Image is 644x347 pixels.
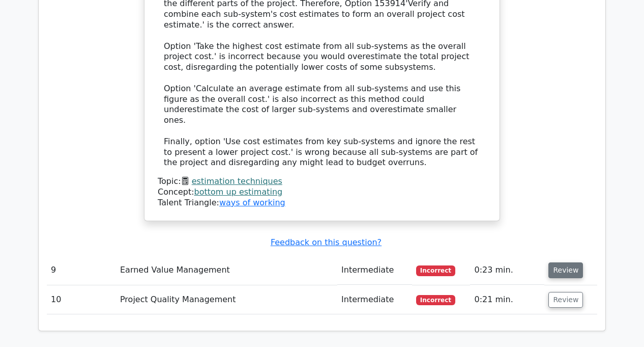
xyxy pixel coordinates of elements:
td: Intermediate [337,256,412,285]
div: Concept: [158,187,486,198]
div: Topic: [158,176,486,187]
td: 10 [47,285,116,314]
td: Intermediate [337,285,412,314]
td: Project Quality Management [116,285,337,314]
td: 0:21 min. [470,285,544,314]
div: Talent Triangle: [158,176,486,208]
a: Feedback on this question? [271,237,382,247]
td: 0:23 min. [470,256,544,285]
button: Review [548,292,583,308]
td: Earned Value Management [116,256,337,285]
span: Incorrect [416,265,455,276]
a: bottom up estimating [194,187,283,197]
td: 9 [47,256,116,285]
a: ways of working [219,198,285,207]
a: estimation techniques [192,176,282,186]
span: Incorrect [416,295,455,305]
button: Review [548,262,583,278]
